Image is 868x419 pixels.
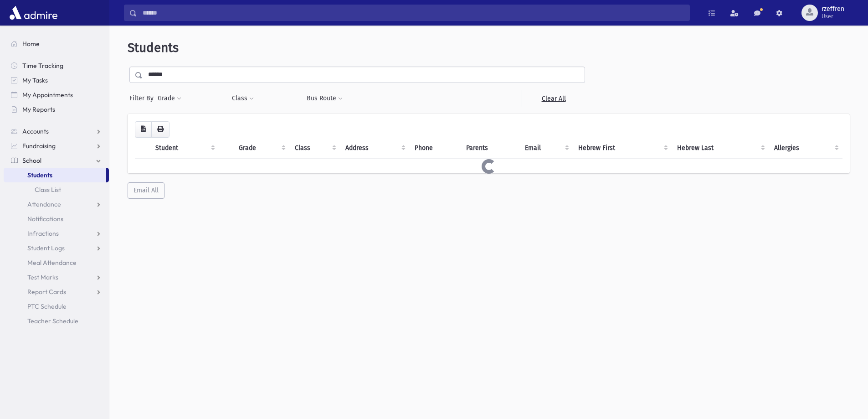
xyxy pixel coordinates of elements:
th: Hebrew First [573,138,671,159]
th: Address [340,138,409,159]
button: Bus Route [306,90,343,107]
span: User [822,13,844,20]
span: My Appointments [22,91,73,99]
a: My Tasks [4,73,109,88]
span: Students [128,40,179,55]
span: My Tasks [22,76,48,84]
span: Attendance [27,200,61,208]
button: Class [231,90,254,107]
span: Report Cards [27,288,66,296]
span: Accounts [22,127,49,135]
a: Test Marks [4,270,109,285]
span: PTC Schedule [27,302,67,310]
span: Fundraising [22,142,56,150]
th: Class [289,138,340,159]
a: Notifications [4,212,109,226]
th: Allergies [769,138,842,159]
span: Students [27,171,52,179]
a: Report Cards [4,285,109,299]
span: Home [22,40,40,48]
a: Home [4,36,109,51]
span: Time Tracking [22,62,63,70]
img: AdmirePro [7,4,60,22]
span: My Reports [22,105,55,114]
th: Grade [233,138,289,159]
a: My Reports [4,102,109,117]
span: Infractions [27,229,59,238]
th: Hebrew Last [672,138,769,159]
input: Search [137,5,689,21]
a: Students [4,168,106,182]
button: Email All [128,182,164,199]
th: Phone [409,138,461,159]
span: rzeffren [822,5,844,13]
span: Notifications [27,215,63,223]
span: Meal Attendance [27,259,77,267]
a: Class List [4,182,109,197]
a: Accounts [4,124,109,139]
button: Grade [157,90,182,107]
a: Infractions [4,226,109,241]
a: My Appointments [4,88,109,102]
a: PTC Schedule [4,299,109,314]
span: Test Marks [27,273,58,281]
span: School [22,156,41,165]
button: Print [151,121,169,138]
a: Student Logs [4,241,109,255]
span: Teacher Schedule [27,317,78,325]
button: CSV [135,121,152,138]
a: Teacher Schedule [4,314,109,328]
span: Student Logs [27,244,65,252]
th: Parents [461,138,519,159]
a: Attendance [4,197,109,212]
a: Time Tracking [4,58,109,73]
a: Meal Attendance [4,255,109,270]
th: Email [519,138,573,159]
th: Student [150,138,219,159]
span: Filter By [129,93,157,103]
a: School [4,153,109,168]
a: Fundraising [4,139,109,153]
a: Clear All [522,90,585,107]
